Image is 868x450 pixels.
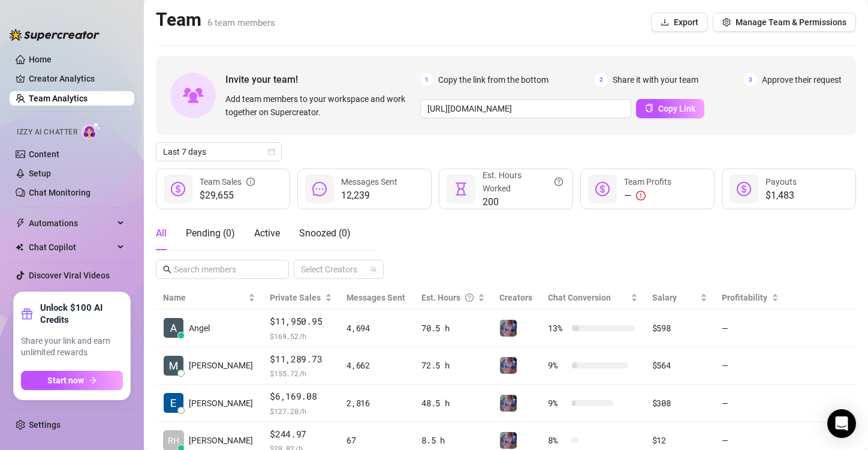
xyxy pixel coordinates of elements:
span: 2 [595,73,608,86]
span: dollar-circle [595,182,610,196]
span: Share your link and earn unlimited rewards [21,335,123,359]
span: Add team members to your workspace and work together on Supercreator. [225,92,415,119]
div: 2,816 [346,397,407,410]
span: arrow-right [89,376,97,385]
a: Chat Monitoring [29,188,91,197]
span: search [163,265,171,274]
a: Content [29,149,59,159]
span: hourglass [454,182,468,196]
a: Setup [29,169,51,178]
span: Copy the link from the bottom [438,73,548,86]
div: 4,694 [346,322,407,335]
span: $ 127.20 /h [270,405,332,417]
span: $11,289.73 [270,352,332,367]
span: Private Sales [270,293,321,302]
span: copy [645,104,653,112]
span: $29,655 [200,188,255,203]
a: Settings [29,420,61,430]
span: Izzy AI Chatter [17,127,77,138]
span: question-circle [465,291,474,304]
div: Open Intercom Messenger [827,409,856,438]
span: setting [722,18,731,26]
div: 8.5 h [421,434,485,447]
span: gift [21,308,33,320]
img: Jaylie [500,357,517,374]
a: Home [29,55,52,64]
th: Creators [492,286,541,310]
span: Payouts [765,177,797,187]
div: All [156,226,167,241]
span: RH [168,434,179,447]
span: team [370,266,377,273]
span: $1,483 [765,188,797,203]
span: Start now [47,376,84,385]
th: Name [156,286,263,310]
img: logo-BBDzfeDw.svg [10,29,100,41]
span: 12,239 [341,188,397,203]
img: AI Chatter [82,122,101,139]
button: Start nowarrow-right [21,371,123,390]
span: Messages Sent [346,293,405,302]
span: $ 169.52 /h [270,330,332,342]
input: Search members [174,263,272,276]
div: Pending ( 0 ) [186,226,235,241]
span: 13 % [548,322,567,335]
div: $564 [652,359,708,372]
img: Matt [164,356,183,376]
span: Profitability [722,293,767,302]
a: Team Analytics [29,94,88,103]
div: 67 [346,434,407,447]
span: calendar [268,148,275,155]
img: Angel [164,318,183,338]
span: 3 [744,73,757,86]
span: Team Profits [624,177,671,187]
span: message [312,182,327,196]
span: Share it with your team [613,73,698,86]
span: Messages Sent [341,177,397,187]
span: dollar-circle [171,182,185,196]
span: 200 [483,195,563,209]
img: Jaylie [500,320,517,337]
img: Jaylie [500,432,517,449]
img: Eunice [164,393,183,413]
div: $308 [652,397,708,410]
button: Manage Team & Permissions [713,13,856,32]
div: — [624,188,671,203]
button: Copy Link [636,99,704,118]
strong: Unlock $100 AI Credits [40,302,123,326]
span: Angel [189,322,210,335]
div: $598 [652,322,708,335]
div: 48.5 h [421,397,485,410]
span: Invite your team! [225,72,420,87]
span: Chat Copilot [29,238,114,257]
span: 9 % [548,397,567,410]
img: Jaylie [500,395,517,412]
a: Discover Viral Videos [29,271,110,280]
div: Est. Hours Worked [483,169,563,195]
span: 1 [420,73,433,86]
span: 8 % [548,434,567,447]
span: Name [163,291,246,304]
span: exclamation-circle [636,191,646,200]
div: $12 [652,434,708,447]
a: Creator Analytics [29,69,125,88]
span: dollar-circle [737,182,751,196]
span: [PERSON_NAME] [189,397,253,410]
span: Approve their request [762,73,842,86]
span: Active [254,227,280,239]
div: 4,662 [346,359,407,372]
span: 9 % [548,359,567,372]
span: Chat Conversion [548,293,611,302]
span: Snoozed ( 0 ) [299,227,351,239]
span: $244.97 [270,427,332,442]
span: [PERSON_NAME] [189,434,253,447]
span: 6 team members [207,17,275,28]
td: — [715,385,786,422]
span: Copy Link [658,104,695,113]
span: download [661,18,669,26]
span: $11,950.95 [270,314,332,329]
span: Export [674,17,698,27]
span: Salary [652,293,677,302]
button: Export [651,13,708,32]
div: 72.5 h [421,359,485,372]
